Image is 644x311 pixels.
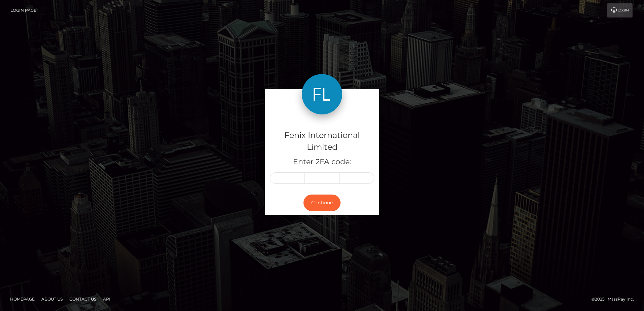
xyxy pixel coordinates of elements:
[591,296,639,303] div: © 2025 , MassPay Inc.
[7,294,37,304] a: Homepage
[607,3,633,18] a: Login
[39,294,65,304] a: About Us
[270,157,374,167] h5: Enter 2FA code:
[67,294,99,304] a: Contact Us
[100,294,113,304] a: API
[10,3,36,18] a: Login Page
[303,195,341,211] button: Continue
[302,74,342,114] img: Fenix International Limited
[270,130,374,153] h4: Fenix International Limited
